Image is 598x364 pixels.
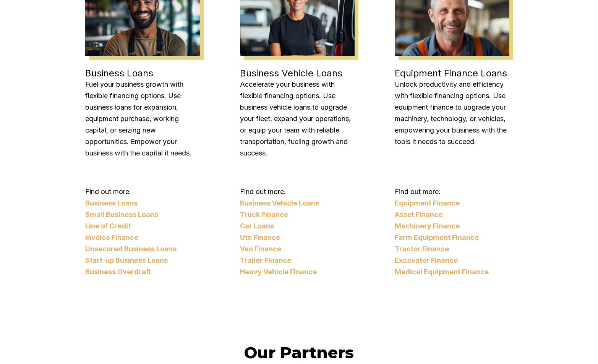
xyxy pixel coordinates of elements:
a: Invoice Finance [85,232,200,243]
a: Medical Equipment Finance [395,266,509,278]
a: Business Overdraft [85,266,200,278]
a: Truck Finance [240,209,355,220]
a: Heavy Vehicle Finance [240,266,355,278]
p: Unlock productivity and efficiency with flexible financing options. Use equipment finance to upgr... [395,79,509,147]
a: Excavator Finance [395,255,509,266]
p: Accelerate your business with flexible financing options. Use business vehicle loans to upgrade y... [240,79,355,159]
h4: Business Loans [85,68,200,79]
a: Business Vehicle Loans [240,197,355,209]
a: Farm Equipment Finance [395,232,509,243]
a: Unsecured Business Loans [85,243,200,255]
a: Start-up Business Loans [85,255,200,266]
a: Car Loans [240,220,355,232]
p: Find out more: [240,186,355,197]
p: Find out more: [85,186,200,197]
p: Find out more: [395,186,509,197]
h4: Equipment Finance Loans [395,68,509,79]
a: Equipment Finance [395,197,509,209]
a: Machinery Finance [395,220,509,232]
a: Line of Credit [85,220,200,232]
a: Small Business Loans [85,209,200,220]
a: Van Finance [240,243,355,255]
a: Ute Finance [240,232,355,243]
a: Business Loans [85,197,200,209]
h2: Our Partners [85,343,513,362]
h4: Business Vehicle Loans [240,68,355,79]
a: Asset Finance [395,209,509,220]
p: Fuel your business growth with flexible financing options. Use business loans for expansion, equi... [85,79,200,159]
a: Tractor Finance [395,243,509,255]
a: Trailer Finance [240,255,355,266]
